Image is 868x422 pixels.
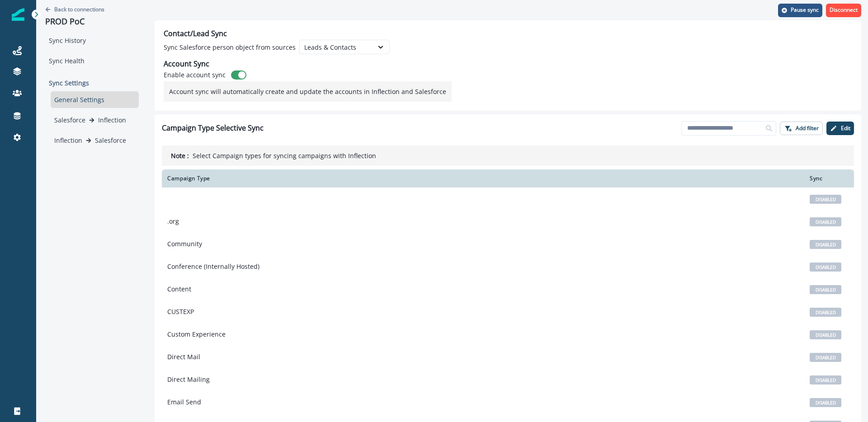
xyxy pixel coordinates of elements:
p: Disconnect [830,7,858,13]
p: Account sync will automatically create and update the accounts in Inflection and Salesforce [169,87,446,96]
p: Salesforce [54,115,85,125]
p: Note : [171,151,189,160]
p: Enable account sync [164,70,226,80]
span: DISABLED [810,195,841,204]
td: CUSTEXP [162,300,804,323]
span: DISABLED [810,308,841,317]
button: Edit [826,122,854,135]
td: .org [162,210,804,233]
p: Inflection [98,115,126,125]
div: Leads & Contacts [304,42,368,52]
div: General Settings [51,91,139,108]
td: Direct Mailing [162,368,804,391]
p: PROD PoC [45,17,139,27]
p: Sync Salesforce person object from sources [164,42,296,52]
span: DISABLED [810,263,841,272]
td: Community [162,233,804,255]
div: Sync [810,175,849,182]
td: Content [162,278,804,300]
div: Sync History [45,32,139,49]
h2: Account Sync [164,60,209,68]
button: Add filter [780,122,823,135]
button: Disconnect [826,4,861,17]
p: Salesforce [95,136,126,145]
p: Pause sync [791,7,819,13]
h2: Contact/Lead Sync [164,29,227,38]
span: DISABLED [810,285,841,294]
span: DISABLED [810,240,841,249]
span: DISABLED [810,375,841,384]
td: Conference (Internally Hosted) [162,255,804,278]
td: Direct Mail [162,346,804,368]
p: Inflection [54,136,82,145]
p: Add filter [796,125,819,131]
span: DISABLED [810,217,841,226]
span: DISABLED [810,330,841,339]
span: DISABLED [810,353,841,362]
td: Custom Experience [162,323,804,346]
p: Select Campaign types for syncing campaigns with Inflection [193,151,376,160]
span: DISABLED [810,398,841,407]
p: Back to connections [54,5,104,13]
p: Sync Settings [45,75,139,91]
img: Inflection [12,8,24,21]
button: Go back [45,5,104,13]
p: Edit [841,125,850,131]
td: Email Send [162,391,804,413]
div: Campaign Type [167,175,799,182]
div: Sync Health [45,52,139,69]
h1: Campaign Type Selective Sync [162,124,264,132]
button: Pause sync [778,4,822,17]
